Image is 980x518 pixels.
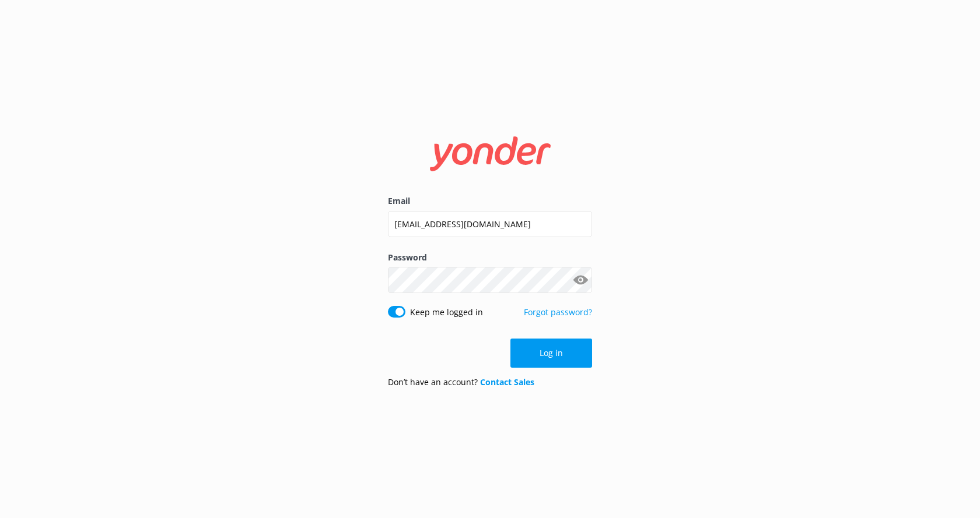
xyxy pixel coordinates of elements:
[569,269,592,292] button: Show password
[410,306,483,319] label: Keep me logged in
[388,211,592,237] input: user@emailaddress.com
[388,195,592,207] label: Email
[388,251,592,264] label: Password
[524,306,592,318] a: Forgot password?
[510,339,592,368] button: Log in
[480,376,534,387] a: Contact Sales
[388,376,534,389] p: Don’t have an account?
